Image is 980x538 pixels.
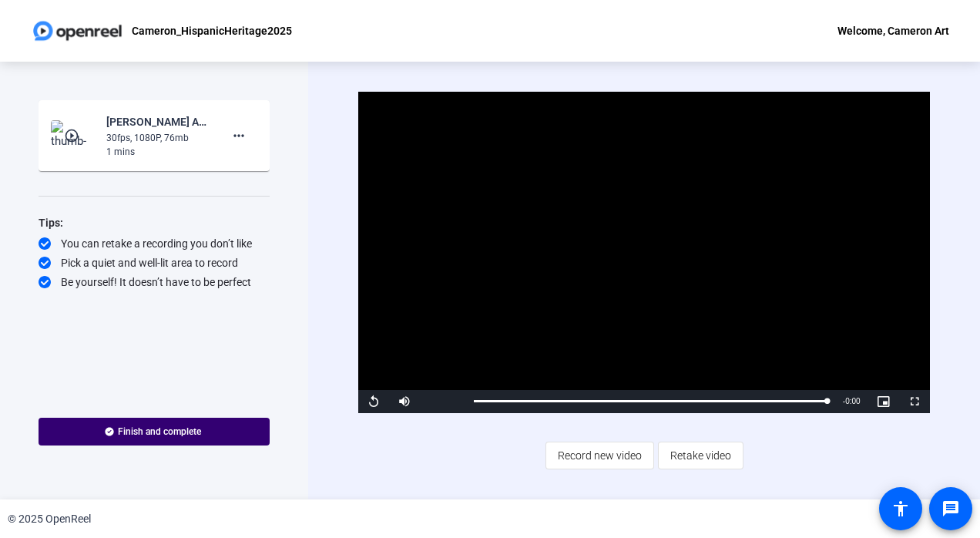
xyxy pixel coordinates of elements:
[106,145,210,159] div: 1 mins
[8,511,91,527] div: © 2025 OpenReel
[891,499,910,518] mat-icon: accessibility
[358,390,389,413] button: Replay
[658,442,743,469] button: Retake video
[845,397,860,405] span: 0:00
[941,499,960,518] mat-icon: message
[106,131,210,145] div: 30fps, 1080P, 76mb
[64,128,82,143] mat-icon: play_circle_outline
[132,22,292,40] p: Cameron_HispanicHeritage2025
[39,418,270,446] button: Finish and complete
[670,441,731,470] span: Retake video
[545,442,654,469] button: Record new video
[868,390,899,413] button: Picture-in-Picture
[843,397,845,405] span: -
[474,400,827,402] div: Progress Bar
[837,22,949,40] div: Welcome, Cameron Art
[389,390,420,413] button: Mute
[899,390,930,413] button: Fullscreen
[106,113,210,131] div: [PERSON_NAME] Art-[PERSON_NAME] Art - Hispanic Heritage 2025-Cameron-HispanicHeritage2025-1759419...
[118,425,201,438] span: Finish and complete
[39,274,270,290] div: Be yourself! It doesn’t have to be perfect
[39,236,270,251] div: You can retake a recording you don’t like
[39,255,270,271] div: Pick a quiet and well-lit area to record
[51,120,96,151] img: thumb-nail
[358,92,929,413] div: Video Player
[39,214,270,232] div: Tips:
[558,441,642,470] span: Record new video
[230,126,248,145] mat-icon: more_horiz
[31,15,124,46] img: OpenReel logo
